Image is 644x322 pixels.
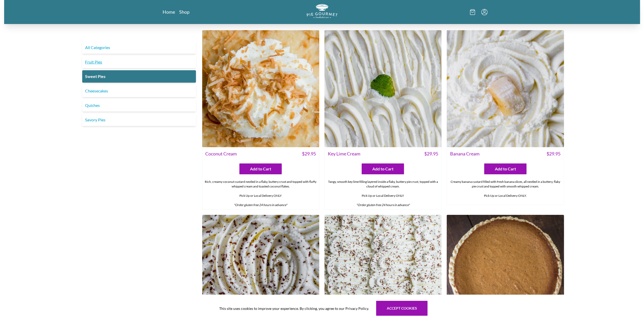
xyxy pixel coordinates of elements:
[547,150,561,157] span: $ 29.95
[362,163,404,174] button: Add to Cart
[481,9,488,15] button: Menu
[179,9,190,15] a: Shop
[250,166,271,172] span: Add to Cart
[163,9,175,15] a: Home
[447,177,564,205] div: Creamy banana custard filled with fresh banana slices, all nestled in a buttery, flaky pie crust ...
[447,30,564,147] img: Banana Cream
[484,163,527,174] button: Add to Cart
[202,30,319,147] img: Coconut Cream
[202,177,319,209] div: Rich, creamy coconut custard nestled in a flaky, buttery crust and topped with fluffy whipped cre...
[82,99,196,112] a: Quiches
[495,166,516,172] span: Add to Cart
[82,41,196,54] a: All Categories
[82,85,196,97] a: Cheesecakes
[82,70,196,83] a: Sweet Pies
[307,4,338,20] a: Logo
[302,150,316,157] span: $ 29.95
[356,203,410,207] em: *Order gluten free 24 hours in advance*
[234,203,287,207] em: *Order gluten free 24 hours in advance*
[324,30,442,147] img: Key Lime Cream
[219,306,369,311] span: This site uses cookies to improve your experience. By clicking, you agree to our Privacy Policy.
[206,150,237,157] span: Coconut Cream
[325,177,441,209] div: Tangy, smooth key lime filling layered inside a flaky, buttery pie crust, topped with a cloud of ...
[82,114,196,126] a: Savory Pies
[424,150,438,157] span: $ 29.95
[372,166,393,172] span: Add to Cart
[376,301,428,316] button: Accept cookies
[328,150,360,157] span: Key Lime Cream
[239,163,282,174] button: Add to Cart
[307,4,338,18] img: logo
[82,56,196,68] a: Fruit Pies
[450,150,480,157] span: Banana Cream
